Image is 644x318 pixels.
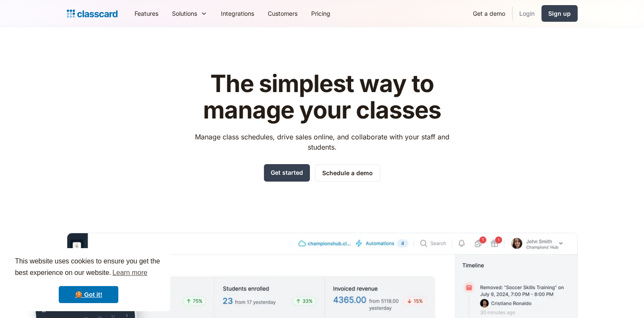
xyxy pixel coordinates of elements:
a: home [67,8,117,20]
a: Login [512,4,541,23]
a: Features [128,4,165,23]
div: Solutions [172,9,197,18]
p: Manage class schedules, drive sales online, and collaborate with your staff and students. [187,132,457,152]
div: Solutions [165,4,214,23]
a: Sign up [541,5,578,22]
div: cookieconsent [7,248,170,311]
a: Get started [264,164,310,182]
a: learn more about cookies [111,266,149,279]
a: Integrations [214,4,261,23]
a: Pricing [304,4,337,23]
a: Get a demo [466,4,512,23]
a: dismiss cookie message [59,286,118,303]
h1: The simplest way to manage your classes [187,71,457,123]
div: Sign up [548,9,571,18]
a: Customers [261,4,304,23]
span: This website uses cookies to ensure you get the best experience on our website. [15,256,162,279]
a: Schedule a demo [315,164,380,182]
